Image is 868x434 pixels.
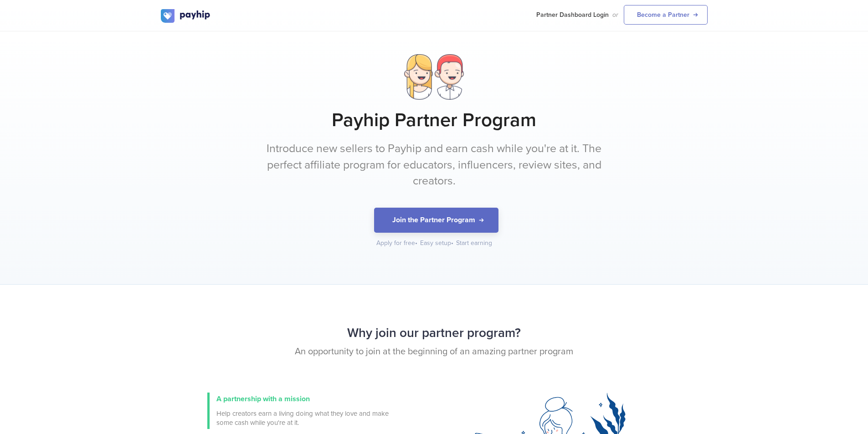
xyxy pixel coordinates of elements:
[161,345,708,358] p: An opportunity to join at the beginning of an amazing partner program
[415,239,417,247] span: •
[376,239,418,248] div: Apply for free
[624,5,708,25] a: Become a Partner
[216,409,390,427] span: Help creators earn a living doing what they love and make some cash while you're at it.
[404,54,432,100] img: lady.png
[216,394,310,403] span: A partnership with a mission
[263,141,605,189] p: Introduce new sellers to Payhip and earn cash while you're at it. The perfect affiliate program f...
[161,109,708,132] h1: Payhip Partner Program
[451,239,453,247] span: •
[374,208,498,233] button: Join the Partner Program
[435,54,464,100] img: dude.png
[420,239,454,248] div: Easy setup
[456,239,492,248] div: Start earning
[161,321,708,345] h2: Why join our partner program?
[207,393,390,429] a: A partnership with a mission Help creators earn a living doing what they love and make some cash ...
[161,9,211,23] img: logo.svg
